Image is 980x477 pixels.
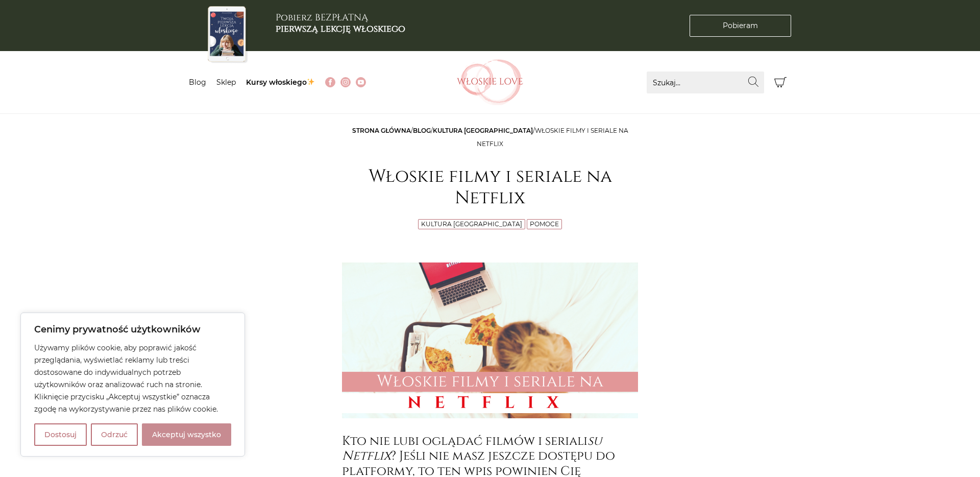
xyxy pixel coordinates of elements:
p: Cenimy prywatność użytkowników [34,323,231,336]
p: Używamy plików cookie, aby poprawić jakość przeglądania, wyświetlać reklamy lub treści dostosowan... [34,342,231,415]
a: Kultura [GEOGRAPHIC_DATA] [433,127,533,134]
span: Włoskie filmy i seriale na Netflix [477,127,628,148]
a: Kursy włoskiego [246,78,315,87]
a: Sklep [216,78,236,87]
span: / / / [352,127,628,148]
button: Koszyk [769,71,791,93]
a: Blog [189,78,206,87]
h3: Pobierz BEZPŁATNĄ [276,12,405,34]
a: Pobieram [690,15,791,37]
b: pierwszą lekcję włoskiego [276,22,405,35]
button: Akceptuj wszystko [142,423,231,446]
em: su Netflix [342,433,602,464]
a: Blog [413,127,431,134]
a: Strona główna [352,127,411,134]
button: Odrzuć [91,423,138,446]
a: Kultura [GEOGRAPHIC_DATA] [421,220,522,228]
img: ✨ [307,78,314,85]
h1: Włoskie filmy i seriale na Netflix [342,166,638,209]
img: Włoskielove [457,59,523,105]
button: Dostosuj [34,423,87,446]
input: Szukaj... [647,71,764,93]
a: Pomoce [530,220,559,228]
span: Pobieram [723,20,758,31]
